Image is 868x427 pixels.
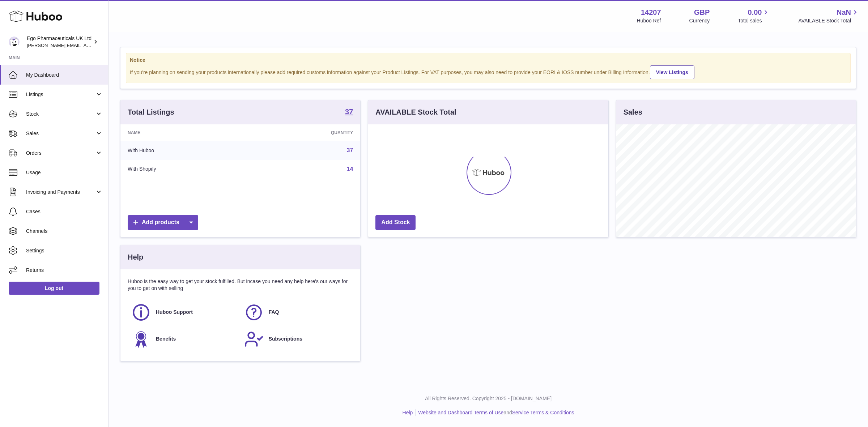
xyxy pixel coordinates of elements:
[26,111,95,118] span: Stock
[512,410,574,415] a: Service Terms & Conditions
[131,303,237,322] a: Huboo Support
[128,252,143,262] h3: Help
[250,124,361,141] th: Quantity
[120,160,250,179] td: With Shopify
[347,147,353,153] a: 37
[27,42,184,48] span: [PERSON_NAME][EMAIL_ADDRESS][PERSON_NAME][DOMAIN_NAME]
[837,8,851,17] span: NaN
[748,8,762,17] span: 0.00
[9,282,99,295] a: Log out
[416,409,574,416] li: and
[375,215,416,230] a: Add Stock
[244,303,350,322] a: FAQ
[347,166,353,172] a: 14
[738,17,770,24] span: Total sales
[26,169,103,176] span: Usage
[26,208,103,215] span: Cases
[26,91,95,98] span: Listings
[26,72,103,78] span: My Dashboard
[624,107,642,117] h3: Sales
[375,107,456,117] h3: AVAILABLE Stock Total
[26,228,103,235] span: Channels
[26,247,103,254] span: Settings
[9,37,20,47] img: jane.bates@egopharm.com
[650,65,694,79] a: View Listings
[128,107,174,117] h3: Total Listings
[403,410,413,415] a: Help
[244,329,350,349] a: Subscriptions
[637,17,661,24] div: Huboo Ref
[694,8,710,17] strong: GBP
[345,108,353,115] strong: 37
[641,8,661,17] strong: 14207
[798,17,859,24] span: AVAILABLE Stock Total
[689,17,710,24] div: Currency
[128,215,198,230] a: Add products
[114,395,862,402] p: All Rights Reserved. Copyright 2025 - [DOMAIN_NAME]
[26,130,95,137] span: Sales
[269,309,279,316] span: FAQ
[26,267,103,274] span: Returns
[130,64,847,79] div: If you're planning on sending your products internationally please add required customs informati...
[27,35,92,49] div: Ego Pharmaceuticals UK Ltd
[130,57,847,64] strong: Notice
[269,336,302,342] span: Subscriptions
[26,150,95,157] span: Orders
[418,410,503,415] a: Website and Dashboard Terms of Use
[738,8,770,24] a: 0.00 Total sales
[131,329,237,349] a: Benefits
[156,336,176,342] span: Benefits
[345,108,353,117] a: 37
[120,141,250,160] td: With Huboo
[798,8,859,24] a: NaN AVAILABLE Stock Total
[120,124,250,141] th: Name
[26,189,95,196] span: Invoicing and Payments
[156,309,193,316] span: Huboo Support
[128,278,353,292] p: Huboo is the easy way to get your stock fulfilled. But incase you need any help here's our ways f...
